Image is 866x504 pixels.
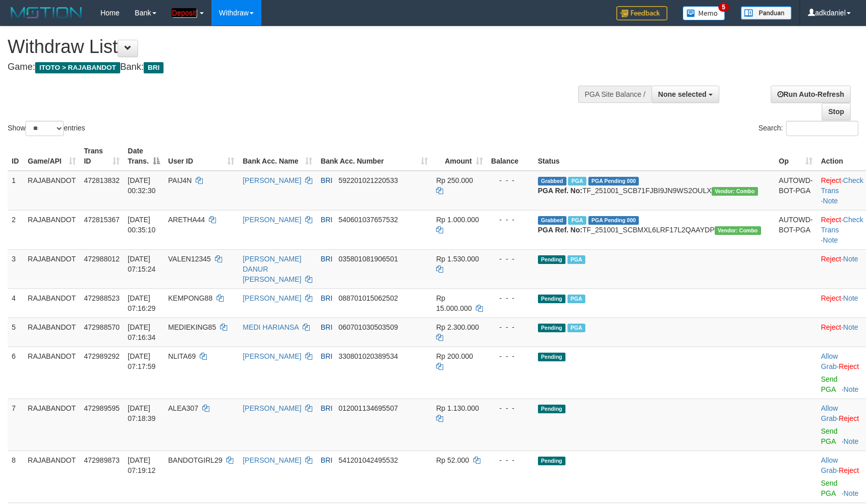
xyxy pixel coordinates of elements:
span: Copy 592201021220533 to clipboard [338,176,398,184]
td: RAJABANDOT [24,249,80,288]
span: Vendor URL: https://secure11.1velocity.biz [712,187,758,196]
span: Pending [538,457,565,465]
span: [DATE] 07:19:12 [128,456,156,474]
span: Pending [538,255,565,264]
span: Rp 15.000.000 [436,294,472,312]
a: Note [844,489,859,497]
span: Pending [538,324,565,332]
div: - - - [491,254,530,264]
select: Showentries [25,121,64,136]
div: - - - [491,455,530,465]
a: Stop [822,103,851,120]
span: · [821,352,838,370]
th: Bank Acc. Name: activate to sort column ascending [238,142,316,171]
a: [PERSON_NAME] [242,176,301,184]
a: Send PGA [821,427,837,445]
span: PGA Pending [588,177,639,185]
td: RAJABANDOT [24,317,80,347]
span: Copy 012001134695507 to clipboard [338,404,398,412]
span: 472988523 [84,294,120,302]
a: [PERSON_NAME] DANUR [PERSON_NAME] [242,255,301,283]
a: Note [823,236,838,244]
h1: Withdraw List [8,37,567,57]
span: 472989292 [84,352,120,360]
span: Grabbed [538,177,566,185]
td: 4 [8,288,24,317]
a: Reject [821,255,841,263]
span: BRI [144,62,164,73]
span: BRI [320,216,332,224]
span: VALEN12345 [168,255,211,263]
span: ALEA307 [168,404,198,412]
span: Copy 060701030503509 to clipboard [338,323,398,331]
div: - - - [491,403,530,413]
span: Rp 52.000 [436,456,469,464]
span: [DATE] 07:16:34 [128,323,156,341]
span: Copy 540601037657532 to clipboard [338,216,398,224]
td: TF_251001_SCBMXL6LRF17L2QAAYDP [534,210,775,249]
th: Balance [487,142,534,171]
a: Note [844,385,859,393]
td: AUTOWD-BOT-PGA [775,210,817,249]
span: Copy 088701015062502 to clipboard [338,294,398,302]
td: AUTOWD-BOT-PGA [775,171,817,210]
td: 3 [8,249,24,288]
span: · [821,456,838,474]
th: Bank Acc. Number: activate to sort column ascending [316,142,432,171]
th: Op: activate to sort column ascending [775,142,817,171]
a: Reject [838,466,859,474]
span: None selected [658,90,707,98]
td: 5 [8,317,24,347]
td: RAJABANDOT [24,399,80,450]
span: BRI [320,294,332,302]
span: 472989595 [84,404,120,412]
td: RAJABANDOT [24,450,80,502]
span: Copy 541201042495532 to clipboard [338,456,398,464]
th: Amount: activate to sort column ascending [432,142,487,171]
button: None selected [652,86,719,103]
span: PAIJ4N [168,176,192,184]
em: Deposit [172,8,197,17]
td: 2 [8,210,24,249]
span: Rp 2.300.000 [436,323,479,331]
th: Game/API: activate to sort column ascending [24,142,80,171]
span: ARETHA44 [168,216,205,224]
a: Check Trans [821,176,863,195]
a: Note [823,197,838,205]
a: [PERSON_NAME] [242,404,301,412]
span: 472815367 [84,216,120,224]
th: User ID: activate to sort column ascending [164,142,238,171]
a: Allow Grab [821,352,837,370]
a: Send PGA [821,479,837,497]
td: RAJABANDOT [24,288,80,317]
div: - - - [491,175,530,185]
span: Rp 200.000 [436,352,473,360]
th: Date Trans.: activate to sort column descending [124,142,164,171]
a: Reject [838,362,859,370]
td: TF_251001_SCB71FJBI9JN9WS2OULX [534,171,775,210]
span: Pending [538,405,565,413]
span: PGA Pending [588,216,639,225]
span: [DATE] 07:18:39 [128,404,156,422]
span: [DATE] 00:32:30 [128,176,156,195]
a: Check Trans [821,216,863,234]
div: PGA Site Balance / [578,86,652,103]
span: Pending [538,295,565,303]
span: Marked by adkpebhi [567,324,585,332]
a: [PERSON_NAME] [242,352,301,360]
a: MEDI HARIANSA [242,323,299,331]
span: BRI [320,255,332,263]
td: 1 [8,171,24,210]
span: BRI [320,456,332,464]
a: Note [843,255,858,263]
td: RAJABANDOT [24,171,80,210]
span: NLITA69 [168,352,196,360]
th: ID [8,142,24,171]
span: Rp 1.000.000 [436,216,479,224]
th: Status [534,142,775,171]
a: [PERSON_NAME] [242,294,301,302]
span: Grabbed [538,216,566,225]
div: - - - [491,215,530,225]
span: Rp 250.000 [436,176,473,184]
td: 6 [8,347,24,399]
